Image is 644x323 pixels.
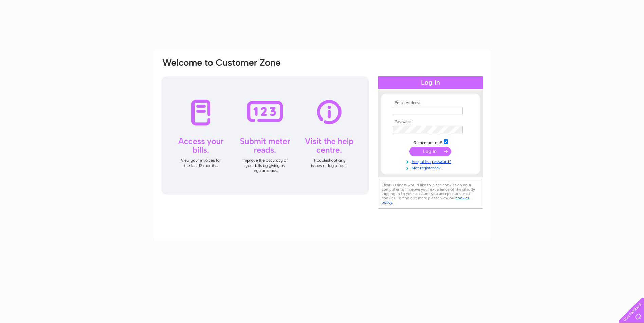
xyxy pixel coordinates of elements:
[391,138,470,145] td: Remember me?
[391,120,470,124] th: Password:
[393,164,470,171] a: Not registered?
[378,179,483,209] div: Clear Business would like to place cookies on your computer to improve your experience of the sit...
[382,196,469,205] a: cookies policy
[391,101,470,105] th: Email Address:
[409,147,451,156] input: Submit
[393,158,470,164] a: Forgotten password?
